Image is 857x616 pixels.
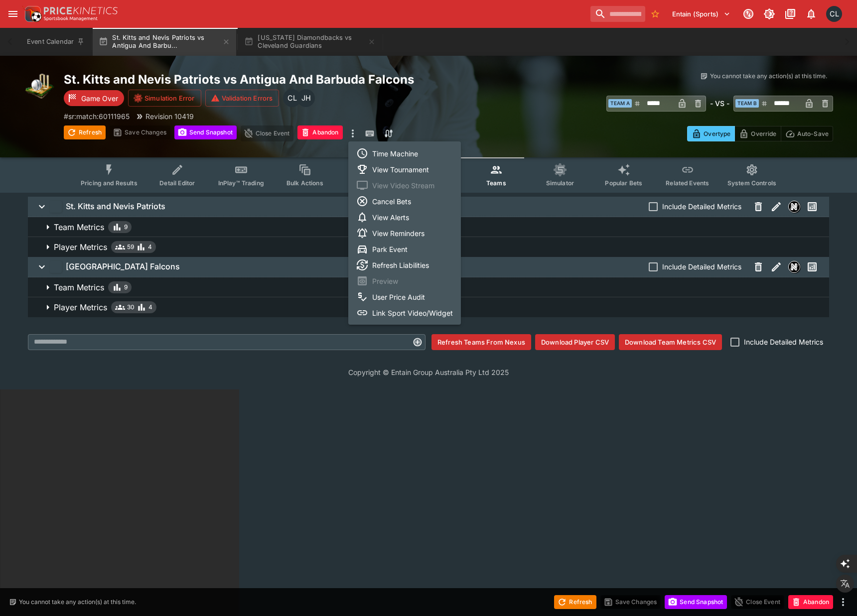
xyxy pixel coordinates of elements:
li: Cancel Bets [348,193,461,209]
li: Link Sport Video/Widget [348,305,461,321]
li: View Alerts [348,209,461,225]
li: Park Event [348,241,461,257]
li: View Tournament [348,161,461,177]
li: User Price Audit [348,289,461,305]
li: View Reminders [348,225,461,241]
li: Refresh Liabilities [348,257,461,273]
li: Time Machine [348,145,461,161]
